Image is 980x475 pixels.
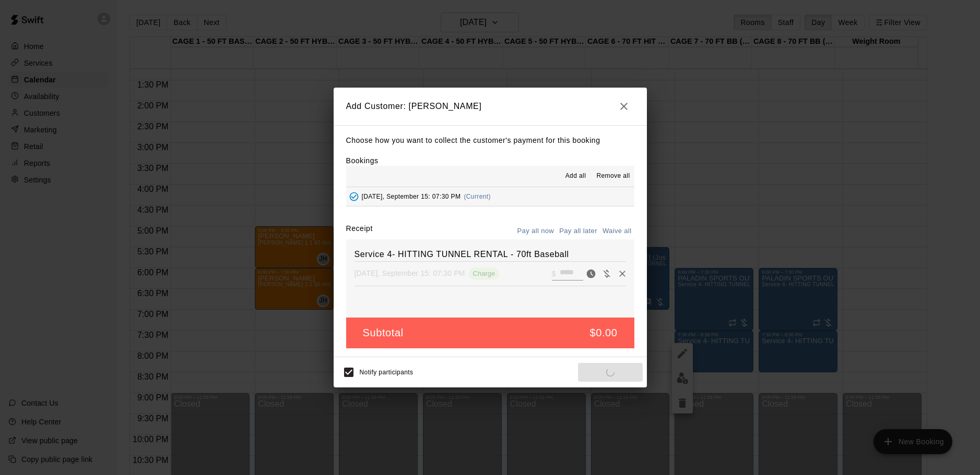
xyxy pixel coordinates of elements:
[346,134,634,147] p: Choose how you want to collect the customer's payment for this booking
[600,223,634,239] button: Waive all
[355,248,626,261] h6: Service 4- HITTING TUNNEL RENTAL - 70ft Baseball
[360,369,414,376] span: Notify participants
[355,268,465,278] p: [DATE], September 15: 07:30 PM
[583,269,599,277] span: Pay now
[346,156,379,165] label: Bookings
[592,168,634,185] button: Remove all
[515,223,557,239] button: Pay all now
[557,223,600,239] button: Pay all later
[334,88,647,125] h2: Add Customer: [PERSON_NAME]
[615,266,630,282] button: Remove
[552,269,556,279] p: $
[346,189,362,204] button: Added - Collect Payment
[559,168,592,185] button: Add all
[464,193,491,200] span: (Current)
[589,326,617,340] h5: $0.00
[565,171,586,181] span: Add all
[599,269,615,277] span: Waive payment
[346,187,634,206] button: Added - Collect Payment[DATE], September 15: 07:30 PM(Current)
[346,223,373,239] label: Receipt
[363,326,404,340] h5: Subtotal
[596,171,630,181] span: Remove all
[362,193,461,200] span: [DATE], September 15: 07:30 PM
